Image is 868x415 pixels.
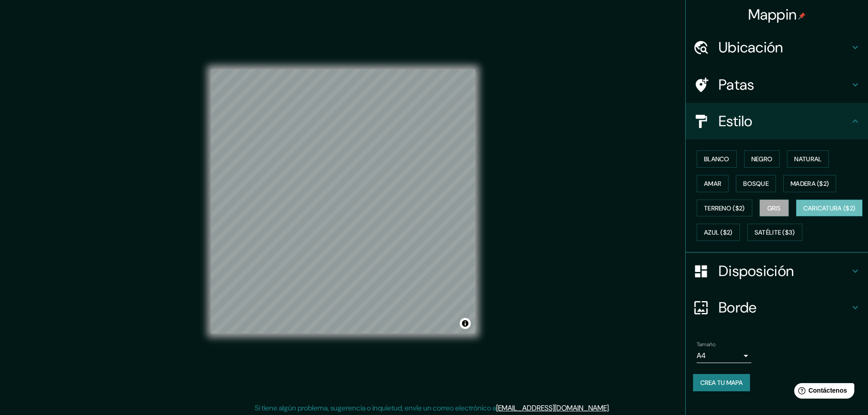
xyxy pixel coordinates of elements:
font: Terreno ($2) [704,204,745,212]
font: . [609,403,610,413]
font: A4 [697,351,706,360]
font: Disposición [719,261,794,281]
font: Si tiene algún problema, sugerencia o inquietud, envíe un correo electrónico a [255,403,496,413]
font: Satélite ($3) [755,229,795,237]
button: Negro [744,150,780,168]
div: A4 [697,348,751,363]
button: Amar [697,175,729,192]
font: Amar [704,179,721,188]
button: Activar o desactivar atribución [460,318,471,329]
button: Satélite ($3) [747,224,802,241]
div: Patas [686,67,868,103]
font: Negro [751,155,773,163]
div: Estilo [686,103,868,139]
button: Terreno ($2) [697,200,752,217]
div: Borde [686,289,868,326]
font: Tamaño [697,341,715,348]
font: Natural [794,155,822,163]
button: Madera ($2) [783,175,836,192]
button: Natural [787,150,829,168]
iframe: Lanzador de widgets de ayuda [787,379,858,405]
font: Azul ($2) [704,229,733,237]
font: Ubicación [719,38,783,57]
font: Estilo [719,112,753,131]
a: [EMAIL_ADDRESS][DOMAIN_NAME] [496,403,609,413]
font: Gris [767,204,781,212]
button: Bosque [736,175,776,192]
font: Borde [719,298,757,317]
button: Azul ($2) [697,224,740,241]
div: Disposición [686,253,868,289]
div: Ubicación [686,29,868,66]
font: Mappin [748,5,797,24]
font: Madera ($2) [791,179,829,188]
font: Patas [719,75,755,94]
img: pin-icon.png [798,12,806,20]
button: Crea tu mapa [693,374,750,391]
font: . [611,403,613,413]
button: Blanco [697,150,737,168]
font: Blanco [704,155,729,163]
canvas: Mapa [211,69,475,333]
font: . [610,403,611,413]
font: Bosque [743,179,769,188]
font: Crea tu mapa [700,379,743,387]
font: Caricatura ($2) [803,204,856,212]
button: Caricatura ($2) [796,200,863,217]
button: Gris [760,200,789,217]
